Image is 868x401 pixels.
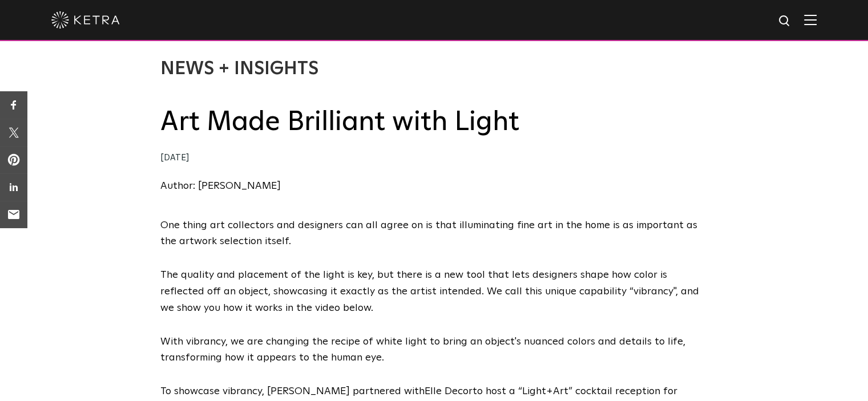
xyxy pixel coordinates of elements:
div: [DATE] [160,150,708,167]
a: News + Insights [160,60,318,78]
img: search icon [778,14,792,29]
img: ketra-logo-2019-white [51,11,120,29]
a: Elle Decor [425,386,473,396]
a: Author: [PERSON_NAME] [160,181,281,191]
p: The quality and placement of the light is key, but there is a new tool that lets designers shape ... [160,267,708,316]
h2: Art Made Brilliant with Light [160,104,708,140]
p: One thing art collectors and designers can all agree on is that illuminating fine art in the home... [160,217,708,250]
p: With vibrancy, we are changing the recipe of white light to bring an object's nuanced colors and ... [160,334,708,367]
img: Hamburger%20Nav.svg [804,14,817,25]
